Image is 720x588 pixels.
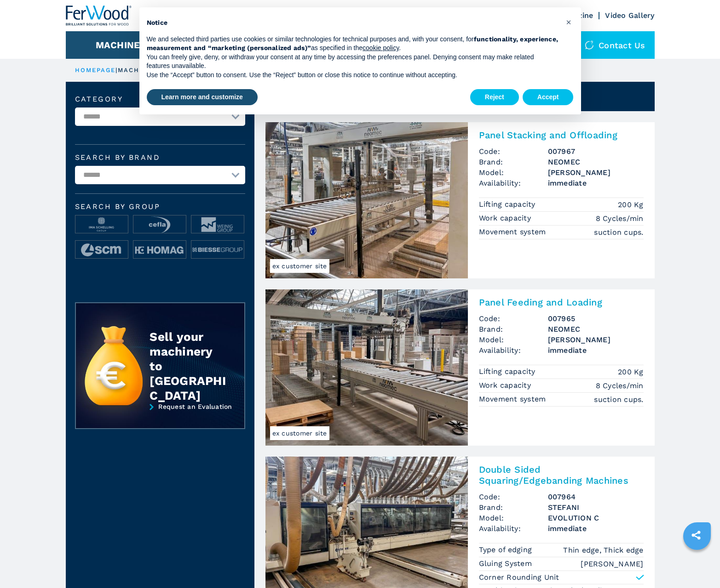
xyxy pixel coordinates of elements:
[479,167,548,178] span: Model:
[548,167,644,178] h3: [PERSON_NAME]
[147,71,559,80] p: Use the “Accept” button to consent. Use the “Reject” button or close this notice to continue with...
[75,96,245,103] label: Category
[479,199,538,209] p: Lifting capacity
[548,523,644,534] span: immediate
[75,154,245,161] label: Search by brand
[479,146,548,157] span: Code:
[585,40,594,50] img: Contact us
[479,367,538,377] p: Lifting capacity
[133,215,186,234] img: image
[479,464,644,486] h2: Double Sided Squaring/Edgebanding Machines
[618,367,644,377] em: 200 Kg
[479,157,548,167] span: Brand:
[548,157,644,167] h3: NEOMEC
[147,89,258,106] button: Learn more and customize
[96,40,146,51] button: Machines
[147,35,559,52] strong: functionality, experience, measurement and “marketing (personalized ads)”
[191,215,244,234] img: image
[479,213,534,223] p: Work capacity
[479,513,548,523] span: Model:
[479,545,535,555] p: Type of edging
[75,215,128,234] img: image
[270,259,329,273] span: ex customer site
[548,324,644,334] h3: NEOMEC
[562,15,576,29] button: Close this notice
[479,297,644,308] h2: Panel Feeding and Loading
[548,178,644,188] span: immediate
[479,227,548,237] p: Movement system
[191,241,244,259] img: image
[594,394,643,405] em: suction cups.
[75,241,128,259] img: image
[147,35,559,53] p: We and selected third parties use cookies or similar technologies for technical purposes and, wit...
[265,122,468,278] img: Panel Stacking and Offloading NEOMEC AXEL C
[66,6,132,26] img: Ferwood
[479,572,559,582] p: Corner Rounding Unit
[479,178,548,188] span: Availability:
[470,89,519,106] button: Reject
[115,67,117,73] span: |
[548,502,644,513] h3: STEFANI
[479,324,548,334] span: Brand:
[479,492,548,502] span: Code:
[479,502,548,513] span: Brand:
[265,289,468,446] img: Panel Feeding and Loading NEOMEC AXEL C
[548,345,644,356] span: immediate
[479,130,644,141] h2: Panel Stacking and Offloading
[563,545,643,555] em: Thin edge, Thick edge
[265,122,655,278] a: Panel Stacking and Offloading NEOMEC AXEL Cex customer sitePanel Stacking and OffloadingCode:0079...
[118,66,157,74] p: machines
[75,67,116,73] a: HOMEPAGE
[479,345,548,356] span: Availability:
[479,380,534,390] p: Work capacity
[75,403,245,436] a: Request an Evaluation
[363,44,399,51] a: cookie policy
[147,18,559,28] h2: Notice
[548,334,644,345] h3: [PERSON_NAME]
[479,559,535,569] p: Gluing System
[548,513,644,523] h3: EVOLUTION C
[523,89,574,106] button: Accept
[150,329,226,403] div: Sell your machinery to [GEOGRAPHIC_DATA]
[596,213,644,224] em: 8 Cycles/min
[75,203,245,210] span: Search by group
[576,31,655,59] div: Contact us
[479,394,548,404] p: Movement system
[133,241,186,259] img: image
[265,289,655,446] a: Panel Feeding and Loading NEOMEC AXEL Cex customer sitePanel Feeding and LoadingCode:007965Brand:...
[681,547,713,581] iframe: Chat
[548,313,644,324] h3: 007965
[596,380,644,391] em: 8 Cycles/min
[479,313,548,324] span: Code:
[548,146,644,157] h3: 007967
[147,53,559,71] p: You can freely give, deny, or withdraw your consent at any time by accessing the preferences pane...
[270,426,329,440] span: ex customer site
[605,11,654,20] a: Video Gallery
[479,523,548,534] span: Availability:
[566,17,571,28] span: ×
[581,559,643,569] em: [PERSON_NAME]
[594,227,643,237] em: suction cups.
[685,524,708,547] a: sharethis
[479,334,548,345] span: Model:
[548,492,644,502] h3: 007964
[618,199,644,210] em: 200 Kg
